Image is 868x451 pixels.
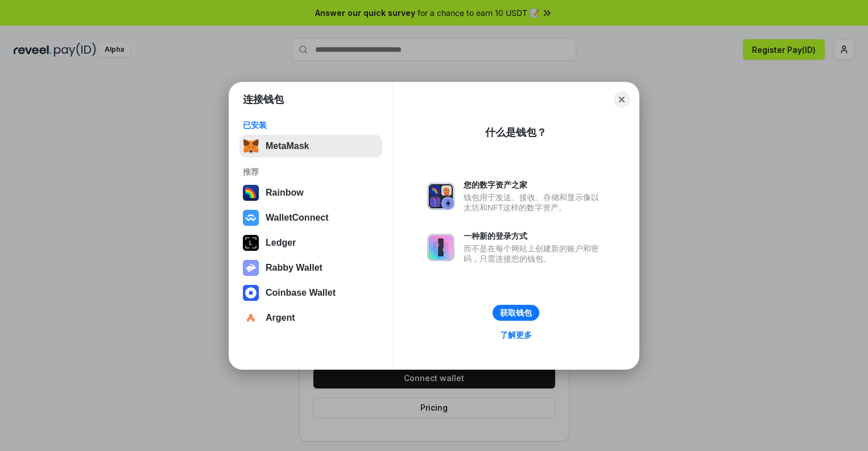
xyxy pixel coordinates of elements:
button: Close [614,92,630,107]
button: MetaMask [239,135,382,158]
button: 获取钱包 [493,305,539,321]
div: 已安装 [243,120,379,130]
div: 而不是在每个网站上创建新的账户和密码，只需连接您的钱包。 [464,243,605,264]
img: svg+xml,%3Csvg%20xmlns%3D%22http%3A%2F%2Fwww.w3.org%2F2000%2Fsvg%22%20fill%3D%22none%22%20viewBox... [243,260,259,276]
button: Rabby Wallet [239,256,382,279]
div: MetaMask [266,141,309,151]
div: WalletConnect [266,213,329,223]
div: 什么是钱包？ [485,126,547,139]
img: svg+xml,%3Csvg%20width%3D%2228%22%20height%3D%2228%22%20viewBox%3D%220%200%2028%2028%22%20fill%3D... [243,210,259,226]
div: Rainbow [266,188,304,198]
div: 了解更多 [500,330,532,340]
a: 了解更多 [493,328,539,342]
img: svg+xml,%3Csvg%20xmlns%3D%22http%3A%2F%2Fwww.w3.org%2F2000%2Fsvg%22%20width%3D%2228%22%20height%3... [243,235,259,251]
img: svg+xml,%3Csvg%20xmlns%3D%22http%3A%2F%2Fwww.w3.org%2F2000%2Fsvg%22%20fill%3D%22none%22%20viewBox... [427,183,454,210]
div: Argent [266,313,295,323]
button: Ledger [239,231,382,254]
div: 您的数字资产之家 [464,180,605,190]
img: svg+xml,%3Csvg%20width%3D%22120%22%20height%3D%22120%22%20viewBox%3D%220%200%20120%20120%22%20fil... [243,185,259,201]
button: WalletConnect [239,206,382,229]
img: svg+xml,%3Csvg%20fill%3D%22none%22%20height%3D%2233%22%20viewBox%3D%220%200%2035%2033%22%20width%... [243,138,259,154]
div: 钱包用于发送、接收、存储和显示像以太坊和NFT这样的数字资产。 [464,192,605,213]
div: 推荐 [243,167,379,177]
img: svg+xml,%3Csvg%20width%3D%2228%22%20height%3D%2228%22%20viewBox%3D%220%200%2028%2028%22%20fill%3D... [243,285,259,301]
h1: 连接钱包 [243,93,284,106]
img: svg+xml,%3Csvg%20width%3D%2228%22%20height%3D%2228%22%20viewBox%3D%220%200%2028%2028%22%20fill%3D... [243,310,259,326]
div: 一种新的登录方式 [464,231,605,241]
div: 获取钱包 [500,308,532,318]
button: Rainbow [239,181,382,204]
button: Argent [239,307,382,329]
img: svg+xml,%3Csvg%20xmlns%3D%22http%3A%2F%2Fwww.w3.org%2F2000%2Fsvg%22%20fill%3D%22none%22%20viewBox... [427,234,454,261]
button: Coinbase Wallet [239,282,382,304]
div: Rabby Wallet [266,263,323,273]
div: Ledger [266,238,296,248]
div: Coinbase Wallet [266,288,336,298]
